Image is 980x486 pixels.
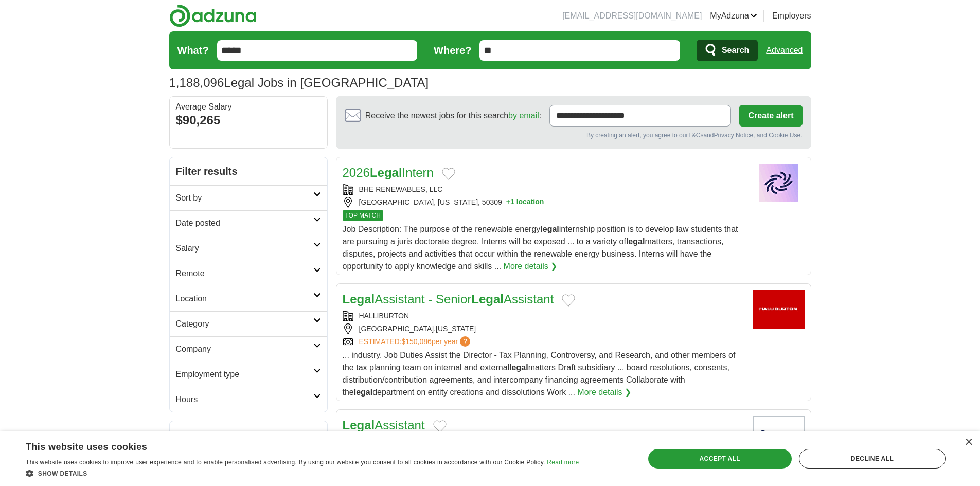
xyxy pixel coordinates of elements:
a: by email [508,111,539,120]
span: Receive the newest jobs for this search : [365,110,541,122]
a: More details ❯ [504,260,558,273]
a: Company [170,336,327,362]
h2: Company [176,343,313,355]
a: More details ❯ [577,386,631,399]
button: Search [697,40,758,61]
a: Privacy Notice [714,132,753,139]
span: 1,188,096 [169,74,224,92]
a: Salary [170,236,327,261]
h2: Hours [176,393,313,406]
a: Category [170,311,327,336]
span: + [506,197,510,208]
li: [EMAIL_ADDRESS][DOMAIN_NAME] [562,10,702,22]
span: Job Description: The purpose of the renewable energy internship position is to develop law studen... [343,225,738,271]
h2: Filter results [170,157,327,185]
strong: Legal [471,292,504,306]
a: ESTIMATED:$150,086per year? [359,336,473,347]
h2: Salary [176,242,313,255]
div: Accept all [648,449,792,469]
button: Add to favorite jobs [562,294,575,307]
img: Company logo [753,416,805,455]
h1: Legal Jobs in [GEOGRAPHIC_DATA] [169,76,429,89]
a: LegalAssistant [343,418,425,432]
h2: Date posted [176,217,313,229]
span: This website uses cookies to improve user experience and to enable personalised advertising. By u... [26,459,545,466]
a: MyAdzuna [710,10,757,22]
div: Decline all [799,449,946,469]
h2: Sort by [176,192,313,204]
img: Halliburton logo [753,290,805,329]
strong: Legal [370,166,402,179]
span: ? [460,336,470,347]
h2: Related searches [176,427,321,443]
span: TOP MATCH [343,210,383,221]
a: Employers [772,10,811,22]
h2: Remote [176,267,313,280]
strong: legal [540,225,559,233]
strong: legal [509,363,528,372]
img: Adzuna logo [169,4,257,27]
div: [GEOGRAPHIC_DATA],[US_STATE] [343,323,745,334]
label: What? [177,43,209,58]
span: Show details [38,470,87,477]
h2: Location [176,293,313,305]
span: $150,086 [401,337,431,346]
div: $90,265 [176,111,321,130]
a: Date posted [170,210,327,236]
div: By creating an alert, you agree to our and , and Cookie Use. [345,131,803,140]
a: HALLIBURTON [359,312,409,320]
img: Company logo [753,164,805,202]
div: This website uses cookies [26,438,553,453]
a: Hours [170,387,327,412]
button: Add to favorite jobs [433,420,447,433]
a: Read more, opens a new window [547,459,579,466]
div: [GEOGRAPHIC_DATA], [US_STATE], 50309 [343,197,745,208]
a: Location [170,286,327,311]
h2: Category [176,318,313,330]
a: 2026LegalIntern [343,166,434,179]
a: Remote [170,261,327,286]
div: BHE RENEWABLES, LLC [343,184,745,195]
strong: legal [626,237,645,246]
div: Close [965,439,972,446]
a: Sort by [170,185,327,210]
a: Employment type [170,362,327,387]
label: Where? [434,43,471,58]
button: Create alert [739,105,802,127]
strong: Legal [343,418,375,432]
span: Search [722,40,749,61]
div: Average Salary [176,103,321,111]
a: Advanced [766,40,803,61]
button: Add to favorite jobs [442,168,455,180]
a: T&Cs [688,132,703,139]
strong: Legal [343,292,375,306]
span: ... industry. Job Duties Assist the Director - Tax Planning, Controversy, and Research, and other... [343,351,736,397]
h2: Employment type [176,368,313,381]
button: +1 location [506,197,544,208]
a: LegalAssistant - SeniorLegalAssistant [343,292,554,306]
div: Show details [26,468,579,478]
strong: legal [354,388,372,397]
